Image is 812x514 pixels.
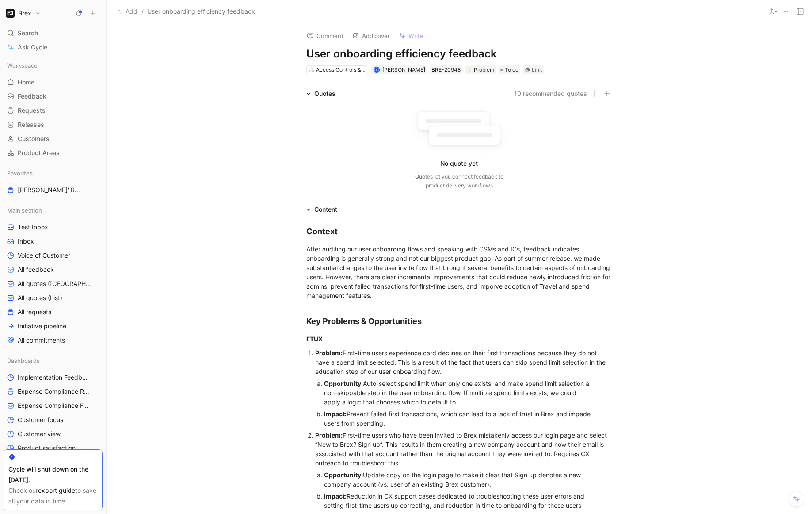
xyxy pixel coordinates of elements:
[18,336,65,345] span: All commitments
[324,492,347,500] strong: Impact:
[8,464,98,485] div: Cycle will shut down on the [DATE].
[4,183,103,197] a: [PERSON_NAME]' Requests
[303,88,339,99] div: Quotes
[303,30,347,42] button: Comment
[382,66,425,73] span: [PERSON_NAME]
[306,47,612,61] h1: User onboarding efficiency feedback
[467,67,472,72] img: 💡
[4,399,103,412] a: Expense Compliance Feedback
[4,442,103,455] a: Product satisfaction
[314,204,337,215] div: Content
[415,172,503,190] div: Quotes let you connect feedback to product delivery workflows
[18,92,46,101] span: Feedback
[147,6,255,17] span: User onboarding efficiency feedback
[18,251,70,260] span: Voice of Customer
[315,349,343,357] strong: Problem:
[18,120,44,129] span: Releases
[4,59,103,72] div: Workspace
[18,430,61,438] span: Customer view
[499,65,520,74] div: To do
[467,65,494,74] div: Problem
[324,491,595,510] div: Reduction in CX support cases dedicated to troubleshooting these user errors and setting first-ti...
[18,237,34,246] span: Inbox
[4,354,103,367] div: Dashboards
[306,316,422,326] strong: Key Problems & Opportunities
[18,9,31,17] h1: Brex
[18,401,92,410] span: Expense Compliance Feedback
[38,487,75,494] a: export guide
[306,335,323,343] strong: FTUX
[4,118,103,131] a: Releases
[18,265,54,274] span: All feedback
[4,385,103,398] a: Expense Compliance Requests
[4,249,103,262] a: Voice of Customer
[324,410,347,418] strong: Impact:
[4,90,103,103] a: Feedback
[440,158,478,169] div: No quote yet
[306,227,338,236] strong: Context
[115,6,140,17] button: Add
[314,88,335,99] div: Quotes
[315,348,612,376] div: First-time users experience card declines on their first transactions because they do not have a ...
[465,65,496,74] div: 💡Problem
[18,387,91,396] span: Expense Compliance Requests
[514,88,587,99] button: 10 recommended quotes
[4,371,103,384] a: Implementation Feedback
[395,30,427,42] button: Write
[18,78,34,87] span: Home
[18,148,60,157] span: Product Areas
[18,106,46,115] span: Requests
[324,470,595,489] div: Update copy on the login page to make it clear that Sign up denotes a new company account (vs. us...
[18,308,51,316] span: All requests
[324,409,595,428] div: Prevent failed first transactions, which can lead to a lack of trust in Brex and impede users fro...
[18,322,66,331] span: Initiative pipeline
[18,415,63,424] span: Customer focus
[532,65,542,74] div: Link
[7,169,33,178] span: Favorites
[18,134,50,143] span: Customers
[4,204,103,347] div: Main sectionTest InboxInboxVoice of CustomerAll feedbackAll quotes ([GEOGRAPHIC_DATA])All quotes ...
[505,65,518,74] span: To do
[4,204,103,217] div: Main section
[8,485,98,506] div: Check our to save all your data in time.
[4,413,103,426] a: Customer focus
[324,379,595,407] div: Auto-select spend limit when only one exists, and make spend limit selection a non-skippable step...
[315,430,612,468] div: First-time users who have been invited to Brex mistakenly access our login page and select “New t...
[7,356,40,365] span: Dashboards
[4,277,103,290] a: All quotes ([GEOGRAPHIC_DATA])
[18,223,48,232] span: Test Inbox
[4,291,103,305] a: All quotes (List)
[4,167,103,180] div: Favorites
[4,263,103,276] a: All feedback
[18,444,76,453] span: Product satisfaction
[316,65,366,74] div: Access Controls & Permissions
[18,293,62,302] span: All quotes (List)
[408,32,423,40] span: Write
[324,471,363,479] strong: Opportunity:
[4,320,103,333] a: Initiative pipeline
[348,30,394,42] button: Add cover
[4,41,103,54] a: Ask Cycle
[324,380,363,387] strong: Opportunity:
[18,373,91,382] span: Implementation Feedback
[6,9,15,18] img: Brex
[4,235,103,248] a: Inbox
[7,61,38,70] span: Workspace
[4,305,103,319] a: All requests
[18,279,92,288] span: All quotes ([GEOGRAPHIC_DATA])
[4,76,103,89] a: Home
[4,221,103,234] a: Test Inbox
[4,334,103,347] a: All commitments
[303,204,341,215] div: Content
[4,104,103,117] a: Requests
[306,244,612,300] div: After auditing our user onboarding flows and speaking with CSMs and ICs, feedback indicates onboa...
[4,132,103,145] a: Customers
[18,42,47,53] span: Ask Cycle
[4,27,103,40] div: Search
[4,354,103,511] div: DashboardsImplementation FeedbackExpense Compliance RequestsExpense Compliance FeedbackCustomer f...
[315,431,343,439] strong: Problem:
[431,65,461,74] div: BRE-20948
[18,28,38,38] span: Search
[141,6,144,17] span: /
[7,206,42,215] span: Main section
